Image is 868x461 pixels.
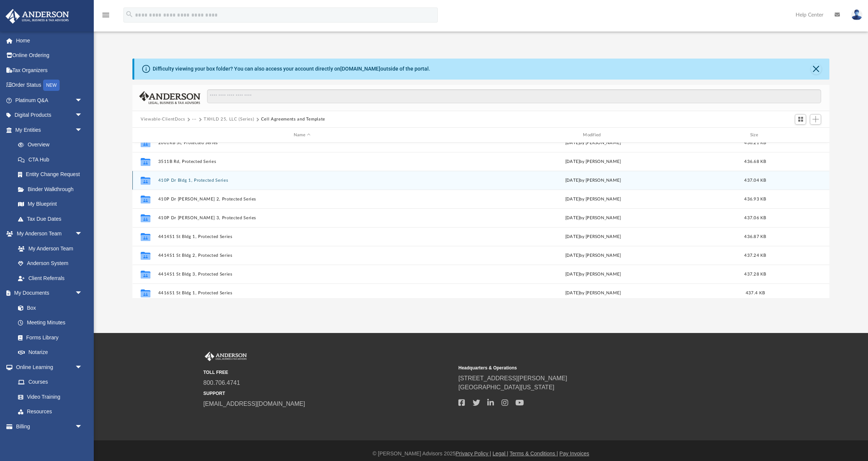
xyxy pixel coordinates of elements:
a: Home [5,33,94,48]
span: 437.24 KB [745,253,766,258]
button: 410P Dr Bldg 1, Protected Series [158,178,446,183]
a: [STREET_ADDRESS][PERSON_NAME] [458,375,567,381]
a: My Documentsarrow_drop_down [5,286,90,301]
span: arrow_drop_down [75,226,90,242]
button: 410P Dr [PERSON_NAME] 3, Protected Series [158,215,446,220]
button: 4414S1 St Bldg 1, Protected Series [158,234,446,239]
span: 436.87 KB [745,235,766,239]
span: 437.4 KB [746,291,765,295]
span: arrow_drop_down [75,286,90,301]
div: [DATE] by [PERSON_NAME] [449,234,737,240]
div: [DATE] by [PERSON_NAME] [449,271,737,278]
div: © [PERSON_NAME] Advisors 2025 [94,450,868,458]
small: SUPPORT [203,390,453,397]
span: 437.28 KB [745,272,766,276]
img: User Pic [851,9,862,20]
a: My Entitiesarrow_drop_down [5,122,94,137]
img: Anderson Advisors Platinum Portal [3,9,71,24]
button: Switch to Grid View [795,114,806,125]
a: 800.706.4741 [203,380,240,386]
a: Tax Organizers [5,63,94,78]
button: Viewable-ClientDocs [141,116,185,123]
a: [DOMAIN_NAME] [340,66,380,72]
i: menu [101,11,110,20]
a: Online Learningarrow_drop_down [5,360,90,375]
a: Meeting Minutes [11,315,90,330]
button: TXHLD 25, LLC (Series) [204,116,254,123]
a: Billingarrow_drop_down [5,419,94,434]
button: 4414S1 St Bldg 2, Protected Series [158,253,446,258]
i: search [125,10,134,18]
button: Add [810,114,821,125]
div: [DATE] by [PERSON_NAME] [449,215,737,221]
div: [DATE] by [PERSON_NAME] [449,177,737,184]
a: Forms Library [11,330,86,345]
div: [DATE] by [PERSON_NAME] [449,252,737,259]
a: Tax Due Dates [11,211,94,226]
button: 3511B Rd, Protected Series [158,159,446,164]
span: 436.21 KB [745,141,766,145]
a: Client Referrals [11,271,90,286]
a: [GEOGRAPHIC_DATA][US_STATE] [458,384,554,390]
small: TOLL FREE [203,369,453,376]
a: Box [11,300,86,315]
a: Online Ordering [5,48,94,63]
div: [DATE] by [PERSON_NAME] [449,140,737,146]
a: Binder Walkthrough [11,182,94,197]
span: arrow_drop_down [75,360,90,375]
input: Search files and folders [207,89,821,104]
a: My Anderson Teamarrow_drop_down [5,226,90,241]
button: Close [811,64,821,74]
div: id [136,132,155,139]
button: 4414S1 St Bldg 3, Protected Series [158,272,446,277]
div: [DATE] by [PERSON_NAME] [449,158,737,165]
a: Events Calendar [5,434,94,449]
div: Size [740,132,770,139]
a: Entity Change Request [11,167,94,182]
span: 436.68 KB [745,160,766,164]
a: Pay Invoices [559,450,589,456]
button: ··· [192,116,197,123]
button: 410P Dr [PERSON_NAME] 2, Protected Series [158,197,446,202]
a: Overview [11,137,94,152]
a: [EMAIL_ADDRESS][DOMAIN_NAME] [203,401,305,407]
a: Terms & Conditions | [510,450,558,456]
button: 2001RB St, Protected Series [158,140,446,145]
span: arrow_drop_down [75,108,90,123]
button: 4416S1 St Bldg 1, Protected Series [158,291,446,295]
span: arrow_drop_down [75,122,90,138]
a: menu [101,14,110,20]
a: Privacy Policy | [456,450,491,456]
a: My Blueprint [11,197,90,212]
span: 437.04 KB [745,178,766,182]
div: Name [158,132,446,139]
a: Resources [11,404,90,419]
a: Digital Productsarrow_drop_down [5,108,94,123]
span: 437.06 KB [745,216,766,220]
span: arrow_drop_down [75,93,90,108]
div: [DATE] by [PERSON_NAME] [449,290,737,297]
a: Notarize [11,345,90,360]
div: NEW [43,80,60,91]
a: Legal | [493,450,508,456]
span: arrow_drop_down [75,419,90,434]
img: Anderson Advisors Platinum Portal [203,352,248,362]
small: Headquarters & Operations [458,365,708,371]
a: My Anderson Team [11,241,86,256]
a: CTA Hub [11,152,94,167]
a: Video Training [11,389,86,404]
span: 436.93 KB [745,197,766,201]
a: Anderson System [11,256,90,271]
a: Courses [11,375,90,390]
div: id [773,132,826,139]
div: grid [132,143,829,298]
a: Order StatusNEW [5,78,94,93]
a: Platinum Q&Aarrow_drop_down [5,93,94,108]
button: Cell Agreements and Template [261,116,325,123]
div: [DATE] by [PERSON_NAME] [449,196,737,203]
div: Modified [449,132,737,139]
div: Difficulty viewing your box folder? You can also access your account directly on outside of the p... [153,65,430,73]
